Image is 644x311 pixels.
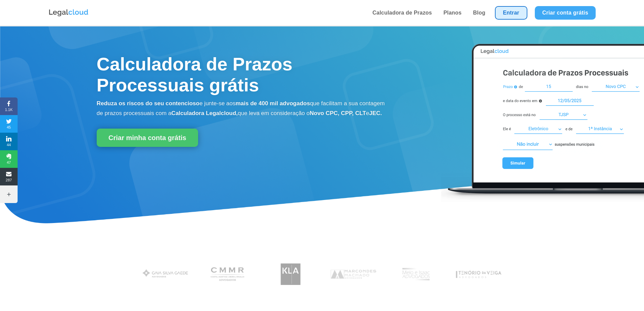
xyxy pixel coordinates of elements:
[441,198,644,204] a: Calculadora de Prazos Processuais Legalcloud
[202,260,254,289] img: Costa Martins Meira Rinaldi Advogados
[97,129,198,147] a: Criar minha conta grátis
[48,8,89,17] img: Logo da Legalcloud
[97,100,199,107] b: Reduza os riscos do seu contencioso
[390,260,442,289] img: Profissionais do escritório Melo e Isaac Advogados utilizam a Legalcloud
[97,99,386,118] p: e junte-se aos que facilitam a sua contagem de prazos processuais com a que leva em consideração o e
[535,6,596,20] a: Criar conta grátis
[369,110,382,116] b: JEC.
[171,110,238,116] b: Calculadora Legalcloud,
[453,260,504,289] img: Tenório da Veiga Advogados
[265,260,316,289] img: Koury Lopes Advogados
[441,37,644,203] img: Calculadora de Prazos Processuais Legalcloud
[328,260,379,289] img: Marcondes Machado Advogados utilizam a Legalcloud
[495,6,527,20] a: Entrar
[97,54,292,95] span: Calculadora de Prazos Processuais grátis
[140,260,191,289] img: Gaia Silva Gaede Advogados Associados
[310,110,366,116] b: Novo CPC, CPP, CLT
[236,100,310,107] b: mais de 400 mil advogados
